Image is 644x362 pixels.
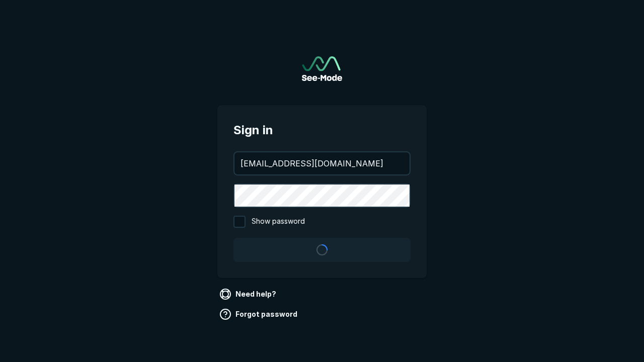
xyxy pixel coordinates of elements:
a: Forgot password [217,306,301,322]
input: your@email.com [234,152,410,174]
span: Sign in [233,121,411,139]
a: Go to sign in [302,56,342,81]
img: See-Mode Logo [302,56,342,81]
span: Show password [252,216,305,228]
a: Need help? [217,286,280,302]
